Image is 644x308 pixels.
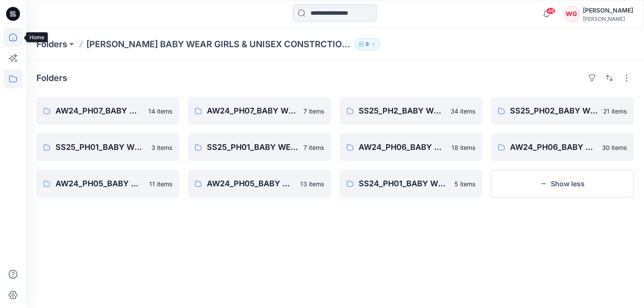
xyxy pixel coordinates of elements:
[151,143,172,152] p: 3 items
[340,170,482,198] a: SS24_PH01_BABY WEAR_GIELS & UNISEX_CONSTRUCTION CHANGE5 items
[36,97,179,125] a: AW24_PH07_BABY WEAR _GIRLS & UNISEXS_CONSTRCTION CHANGE14 items
[602,143,627,152] p: 30 items
[340,97,482,125] a: SS25_PH2_BABY WEAR_GIRLS & UNISEXS_CONSTRCTION CHANGE34 items
[359,141,446,153] p: AW24_PH06_BABY WEAR_BOYS_CONSTRCTION CHANGE
[188,133,330,161] a: SS25_PH01_BABY WEAR_GIRLS & UNISEX CONSTRCTION CHNAGE7 items
[86,38,351,50] p: [PERSON_NAME] BABY WEAR GIRLS & UNISEX CONSTRCTION CHANGE
[148,107,172,116] p: 14 items
[355,38,380,50] button: 8
[304,143,324,152] p: 7 items
[56,105,143,117] p: AW24_PH07_BABY WEAR _GIRLS & UNISEXS_CONSTRCTION CHANGE
[491,170,634,198] button: Show less
[564,6,579,22] div: WG
[207,105,298,117] p: AW24_PH07_BABY WEAR_BOYS_CONSTRCTION CHANGE
[207,141,298,153] p: SS25_PH01_BABY WEAR_GIRLS & UNISEX CONSTRCTION CHNAGE
[36,133,179,161] a: SS25_PH01_BABY WEAR_BOYS_CONSTRCTION CHANGE3 items
[56,178,144,190] p: AW24_PH05_BABY WEAR_BOYS_CHANGE
[510,105,598,117] p: SS25_PH02_BABY WEAR_BOYS_CONSTRCTION CHANGE
[366,39,369,49] p: 8
[304,107,324,116] p: 7 items
[491,97,634,125] a: SS25_PH02_BABY WEAR_BOYS_CONSTRCTION CHANGE21 items
[546,7,556,14] span: 46
[359,105,445,117] p: SS25_PH2_BABY WEAR_GIRLS & UNISEXS_CONSTRCTION CHANGE
[188,170,330,198] a: AW24_PH05_BABY WEAR_GIRLS & UNISEX_CHENGE13 items
[36,73,67,83] h4: Folders
[188,97,330,125] a: AW24_PH07_BABY WEAR_BOYS_CONSTRCTION CHANGE7 items
[207,178,294,190] p: AW24_PH05_BABY WEAR_GIRLS & UNISEX_CHENGE
[451,143,475,152] p: 18 items
[359,178,449,190] p: SS24_PH01_BABY WEAR_GIELS & UNISEX_CONSTRUCTION CHANGE
[149,179,172,188] p: 11 items
[491,133,634,161] a: AW24_PH06_BABY WEAR_GIRLS & UNIS_CHANHE30 items
[56,141,146,153] p: SS25_PH01_BABY WEAR_BOYS_CONSTRCTION CHANGE
[583,5,633,16] div: [PERSON_NAME]
[36,170,179,198] a: AW24_PH05_BABY WEAR_BOYS_CHANGE11 items
[583,16,633,22] div: [PERSON_NAME]
[510,141,597,153] p: AW24_PH06_BABY WEAR_GIRLS & UNIS_CHANHE
[300,179,324,188] p: 13 items
[451,107,475,116] p: 34 items
[603,107,627,116] p: 21 items
[454,179,475,188] p: 5 items
[36,38,67,50] a: Folders
[340,133,482,161] a: AW24_PH06_BABY WEAR_BOYS_CONSTRCTION CHANGE18 items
